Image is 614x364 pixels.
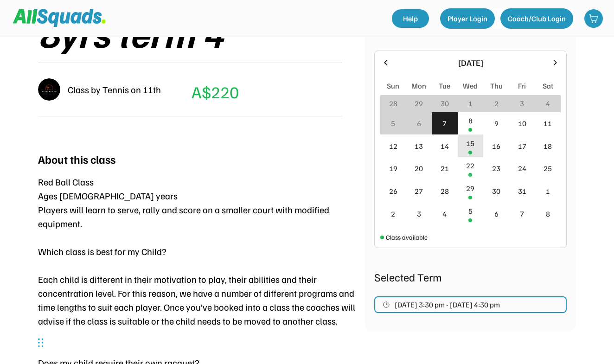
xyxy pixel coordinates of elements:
div: 11 [544,118,552,129]
div: Wed [463,80,478,91]
div: Class by Tennis on 11th [68,83,161,96]
div: 18 [544,140,552,152]
div: 10 [518,118,526,129]
div: 1 [546,185,550,197]
a: Help [392,9,429,28]
div: 27 [415,185,423,197]
div: 28 [441,185,449,197]
div: Class available [386,232,428,242]
div: 5 [391,118,395,129]
div: 20 [415,163,423,174]
img: Squad%20Logo.svg [13,9,106,26]
span: [DATE] 3:30 pm - [DATE] 4:30 pm [395,301,500,308]
div: 28 [389,98,397,109]
div: [DATE] [396,57,545,69]
div: 12 [389,140,397,152]
div: 31 [518,185,526,197]
button: [DATE] 3:30 pm - [DATE] 4:30 pm [374,296,567,313]
div: 8 [546,208,550,219]
div: 15 [466,138,474,149]
div: 30 [441,98,449,109]
div: Sat [543,80,553,91]
div: 3 [520,98,524,109]
div: About this class [38,151,115,167]
img: IMG_2979.png [38,78,60,101]
div: Tue [439,80,450,91]
div: 16 [492,140,500,152]
div: 29 [415,98,423,109]
div: Selected Term [374,268,567,285]
div: Fri [518,80,526,91]
div: 2 [494,98,499,109]
div: 19 [389,163,397,174]
div: 8 [468,115,473,126]
div: 26 [389,185,397,197]
div: 30 [492,185,500,197]
div: 7 [442,118,447,129]
div: Mon [411,80,426,91]
div: 13 [415,140,423,152]
div: 3 [417,208,421,219]
img: shopping-cart-01%20%281%29.svg [589,14,598,23]
div: 2 [391,208,395,219]
div: A$220 [192,79,239,104]
div: 7 [520,208,524,219]
div: 9 [494,118,499,129]
div: 29 [466,183,474,194]
div: 23 [492,163,500,174]
div: Thu [490,80,503,91]
div: 6 [494,208,499,219]
div: 25 [544,163,552,174]
div: 24 [518,163,526,174]
div: 4 [546,98,550,109]
div: 14 [441,140,449,152]
button: Player Login [440,8,495,29]
div: 5 [468,205,473,217]
div: 17 [518,140,526,152]
button: Coach/Club Login [500,8,573,29]
div: Sun [387,80,399,91]
div: 22 [466,160,474,171]
div: 6 [417,118,421,129]
div: 4 [442,208,447,219]
div: 1 [468,98,473,109]
div: 21 [441,163,449,174]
